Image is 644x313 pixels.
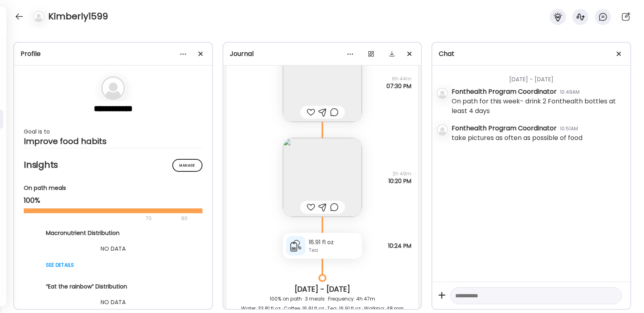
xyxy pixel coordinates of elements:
span: 07:30 PM [386,82,411,90]
div: NO DATA [46,297,180,307]
img: bg-avatar-default.svg [33,11,44,22]
div: Tea [309,247,359,254]
div: 16.91 fl oz [309,238,359,247]
span: 6h 44m [386,75,411,82]
div: On path meals [24,184,202,192]
div: Goal is to [24,127,202,136]
div: Fonthealth Program Coordinator [452,87,557,97]
div: 90 [180,214,188,223]
div: 10:51AM [560,125,578,132]
img: bg-avatar-default.svg [101,76,125,100]
div: [DATE] - [DATE] [452,66,624,87]
div: 100% [24,196,202,205]
div: NO DATA [46,244,180,253]
img: images%2FteHBLzjvdKhYiUGSE4Bs7MkKpWU2%2FtfAPjPePsryWeG1VY424%2FpT2Urd1Abyz6yBdcLnv6_240 [283,138,362,217]
div: take pictures as often as possible of food [452,133,582,143]
span: 10:24 PM [388,242,411,249]
div: 10:49AM [560,89,580,96]
div: 70 [24,214,179,223]
div: Manage [172,159,202,172]
div: [DATE] - [DATE] [233,284,412,294]
span: 10:20 PM [388,177,411,185]
div: Improve food habits [24,136,202,146]
div: On path for this week- drink 2 Fonthealth bottles at least 4 days [452,97,624,116]
img: bg-avatar-default.svg [437,124,448,136]
h4: Kimberly1599 [48,10,108,23]
img: images%2FteHBLzjvdKhYiUGSE4Bs7MkKpWU2%2FZVenR33u3vMgOAEfx1KN%2FUWonW05xKcphhpGpClMh_240 [283,43,362,122]
div: Chat [439,49,624,59]
div: Fonthealth Program Coordinator [452,124,557,133]
div: Macronutrient Distribution [46,229,180,237]
img: bg-avatar-default.svg [437,88,448,99]
div: Profile [21,49,206,59]
div: Journal [230,49,415,59]
div: “Eat the rainbow” Distribution [46,282,180,291]
span: 2h 49m [388,170,411,177]
h2: Insights [24,159,202,171]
